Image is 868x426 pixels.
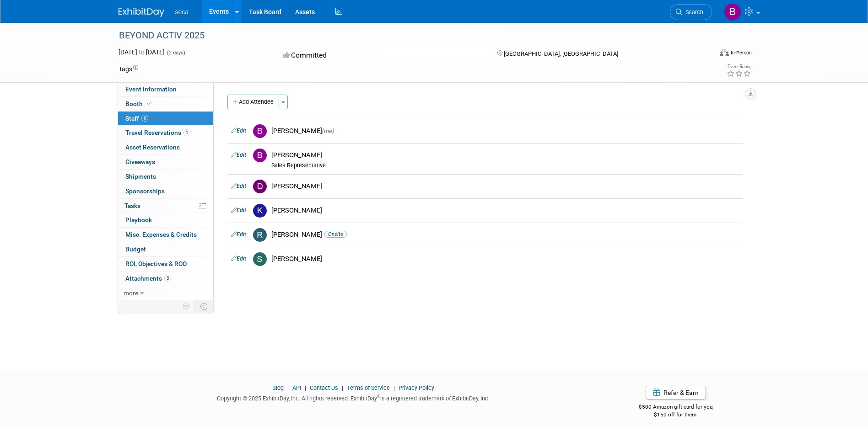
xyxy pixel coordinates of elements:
span: (2 days) [166,50,185,56]
span: | [340,384,345,391]
span: 6 [141,115,148,122]
img: D.jpg [253,180,267,193]
img: S.jpg [253,252,267,266]
span: more [124,289,138,297]
sup: ® [377,394,380,399]
div: [PERSON_NAME] [271,151,739,160]
span: to [137,48,146,56]
div: Event Format [658,48,752,61]
a: Blog [272,384,284,391]
a: Edit [231,183,246,189]
div: [PERSON_NAME] [271,255,739,263]
span: Search [682,9,703,16]
span: Travel Reservations [125,129,190,136]
span: | [391,384,397,391]
div: $150 off for them. [602,411,750,419]
img: K.jpg [253,204,267,218]
a: ROI, Objectives & ROO [118,257,213,271]
a: Refer & Earn [646,386,706,399]
div: Event Rating [727,64,751,69]
a: Budget [118,242,213,256]
a: Edit [231,128,246,134]
span: Giveaways [125,158,155,165]
a: Sponsorships [118,184,213,198]
span: 1 [183,129,190,136]
a: Playbook [118,213,213,227]
a: Staff6 [118,112,213,126]
span: Sponsorships [125,187,165,195]
span: Tasks [124,202,140,209]
button: Add Attendee [227,95,279,109]
td: Tags [119,64,138,74]
img: Format-Inperson.png [720,49,729,56]
div: In-Person [730,49,752,56]
a: Edit [231,256,246,262]
span: Shipments [125,173,156,180]
div: Copyright © 2025 ExhibitDay, Inc. All rights reserved. ExhibitDay is a registered trademark of Ex... [119,392,589,403]
span: Budget [125,245,146,253]
a: more [118,286,213,300]
span: | [302,384,308,391]
a: API [292,384,301,391]
a: Terms of Service [347,384,390,391]
img: B.jpg [253,149,267,162]
div: [PERSON_NAME] [271,127,739,135]
a: Edit [231,152,246,158]
span: Attachments [125,275,171,282]
a: Misc. Expenses & Credits [118,228,213,242]
div: [PERSON_NAME] [271,182,739,191]
span: 3 [164,275,171,282]
td: Toggle Event Tabs [194,300,213,312]
a: Booth [118,97,213,111]
div: BEYOND ACTIV 2025 [116,27,698,44]
div: [PERSON_NAME] [271,230,739,239]
a: Asset Reservations [118,140,213,154]
a: Edit [231,231,246,238]
span: Event Information [125,85,177,93]
a: Edit [231,207,246,213]
span: Misc. Expenses & Credits [125,231,197,238]
i: Booth reservation complete [147,101,151,106]
a: Tasks [118,199,213,213]
span: ROI, Objectives & ROO [125,260,187,267]
span: [DATE] [DATE] [119,48,165,56]
span: Booth [125,100,153,107]
a: Search [670,4,712,20]
span: | [285,384,291,391]
div: Committed [280,48,482,64]
span: [GEOGRAPHIC_DATA], [GEOGRAPHIC_DATA] [504,50,618,57]
a: Attachments3 [118,272,213,286]
a: Shipments [118,170,213,184]
a: Contact Us [310,384,338,391]
span: (me) [322,128,334,134]
img: R.jpg [253,228,267,242]
img: ExhibitDay [119,8,164,17]
a: Travel Reservations1 [118,126,213,140]
a: Privacy Policy [399,384,434,391]
div: [PERSON_NAME] [271,206,739,215]
span: Staff [125,115,148,122]
span: Asset Reservations [125,144,180,151]
div: $500 Amazon gift card for you, [602,397,750,418]
img: Bob Surface [724,3,741,21]
span: Playbook [125,216,152,224]
span: seca [175,8,189,16]
div: Sales Representative [271,162,739,169]
td: Personalize Event Tab Strip [179,300,195,312]
img: B.jpg [253,124,267,138]
span: Onsite [324,231,347,238]
a: Giveaways [118,155,213,169]
a: Event Information [118,82,213,96]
